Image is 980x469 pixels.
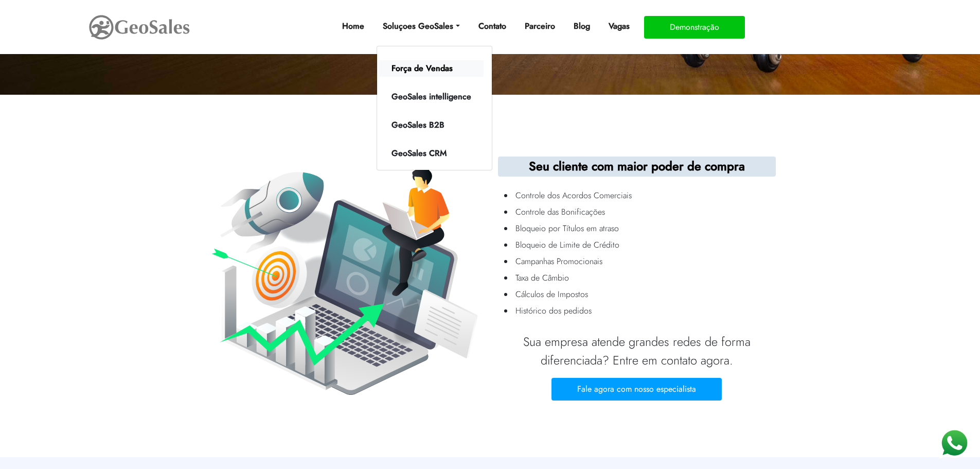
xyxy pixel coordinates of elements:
[521,16,559,37] a: Parceiro
[513,286,774,303] li: Cálculos de Impostos
[379,89,484,105] a: GeoSales intelligence
[498,333,776,370] p: Sua empresa atende grandes redes de forma diferenciada? Entre em contato agora.
[338,16,368,37] a: Home
[513,220,774,237] li: Bloqueio por Títulos em atraso
[513,187,774,204] li: Controle dos Acordos Comerciais
[205,165,483,397] img: Inteligência Comercial
[551,378,722,401] button: Fale agora com nosso especialista
[379,145,484,162] a: GeoSales CRM
[513,237,774,253] li: Bloqueio de Limite de Crédito
[644,16,745,39] button: Demonstração
[513,204,774,220] li: Controle das Bonificações
[604,16,634,37] a: Vagas
[513,270,774,286] li: Taxa de Câmbio
[88,13,191,42] img: GeoSales
[379,117,484,133] a: GeoSales B2B
[938,427,971,460] img: WhatsApp
[513,253,774,270] li: Campanhas Promocionais
[379,60,484,77] a: Força de Vendas
[513,303,774,319] li: Histórico dos pedidos
[474,16,510,37] a: Contato
[569,16,594,37] a: Blog
[379,16,464,37] a: Soluçoes GeoSales
[498,157,776,176] h2: Seu cliente com maior poder de compra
